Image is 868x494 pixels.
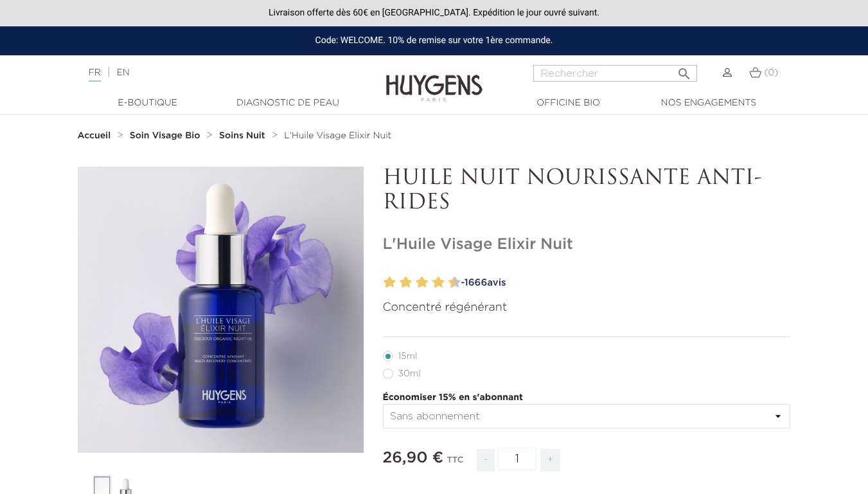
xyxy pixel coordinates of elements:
strong: Accueil [78,131,111,140]
a: FR [89,68,101,82]
a: -1666avis [457,273,791,293]
a: EN [116,68,129,77]
label: 4 [402,273,412,292]
label: 3 [397,273,402,292]
a: Diagnostic de peau [224,96,352,110]
a: Officine Bio [504,96,633,110]
span: (0) [764,68,778,77]
h1: L'Huile Visage Elixir Nuit [383,235,791,254]
label: 8 [435,273,445,292]
label: 1 [381,273,385,292]
label: 15ml [383,351,433,361]
div: | [82,65,352,80]
span: L'Huile Visage Elixir Nuit [284,131,391,140]
a: Soins Nuit [219,131,268,141]
label: 7 [429,273,434,292]
strong: Soin Visage Bio [130,131,200,140]
span: 1666 [465,278,487,288]
span: - [477,449,495,471]
a: Accueil [78,131,114,141]
input: Rechercher [533,65,697,82]
p: Concentré régénérant [383,299,791,316]
a: Soin Visage Bio [130,131,204,141]
a: Nos engagements [644,96,773,110]
div: TTC [447,446,463,481]
a: E-Boutique [84,96,212,110]
p: Économiser 15% en s'abonnant [383,391,791,405]
label: 2 [386,273,396,292]
span: + [540,449,561,471]
a: L'Huile Visage Elixir Nuit [284,131,391,141]
label: 9 [446,273,450,292]
input: Quantité [498,448,536,470]
p: HUILE NUIT NOURISSANTE ANTI-RIDES [383,167,791,216]
i:  [677,62,692,78]
img: Huygens [386,54,483,104]
button:  [673,61,696,78]
label: 5 [413,273,418,292]
span: 26,90 € [383,450,444,466]
label: 30ml [383,369,436,379]
label: 6 [419,273,429,292]
label: 10 [451,273,461,292]
strong: Soins Nuit [219,131,265,140]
